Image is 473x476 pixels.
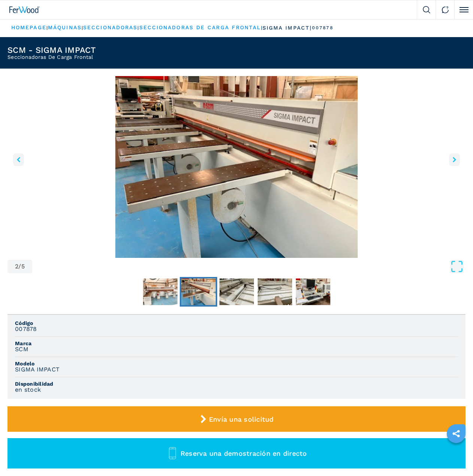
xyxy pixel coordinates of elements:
[15,346,28,353] h3: SCM
[181,278,216,305] img: 0c593353cea28ec921b533b26665a89f
[18,263,21,269] span: /
[15,381,458,386] span: Disponibilidad
[139,24,261,30] a: seccionadoras de carga frontal
[296,278,330,305] img: 37d171be23e5b939663741daa2e5e7fb
[219,278,254,305] img: 932e83ee2fcd9eed550fe1e2d71371d7
[15,320,458,326] span: Código
[15,326,37,332] h3: 007878
[15,386,41,393] h3: en stock
[15,366,60,373] h3: SIGMA IMPACT
[423,6,430,13] img: Search
[137,25,139,30] span: |
[21,263,25,269] span: 5
[11,24,46,30] a: HOMEPAGE
[143,278,178,305] img: 0fe41fa49c7458e310d0aab4b0dc1d9f
[209,415,274,423] span: Envía una solicitud
[454,0,473,19] button: Click to toggle menu
[263,24,312,32] p: sigma impact |
[7,76,466,258] img: Seccionadoras De Carga Frontal SCM SIGMA IMPACT
[7,438,466,469] button: Reserva una demostración en directo
[7,76,466,258] div: Go to Slide 2
[258,278,292,305] img: d3babd1690a888b3fc1f523b6210c0af
[447,424,466,443] a: sharethis
[15,341,458,346] span: Marca
[83,24,137,30] a: seccionadoras
[441,442,467,470] iframe: Chat
[15,361,458,366] span: Modelo
[442,6,449,13] img: Contact us
[13,153,24,166] button: left-button
[181,449,307,457] span: Reserva una demostración en directo
[294,277,332,307] button: Go to Slide 5
[449,153,460,166] button: right-button
[142,277,179,307] button: Go to Slide 1
[82,25,83,30] span: |
[34,260,464,273] button: Open Fullscreen
[7,277,466,307] nav: Thumbnail Navigation
[261,25,263,30] span: |
[48,24,82,30] a: máquinas
[15,263,18,269] span: 2
[9,6,40,13] img: Ferwood
[218,277,255,307] button: Go to Slide 3
[7,54,96,60] h2: Seccionadoras De Carga Frontal
[7,406,466,432] button: Envía una solicitud
[312,25,333,31] p: 007878
[180,277,217,307] button: Go to Slide 2
[7,46,96,54] h1: SCM - SIGMA IMPACT
[256,277,294,307] button: Go to Slide 4
[46,25,48,30] span: |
